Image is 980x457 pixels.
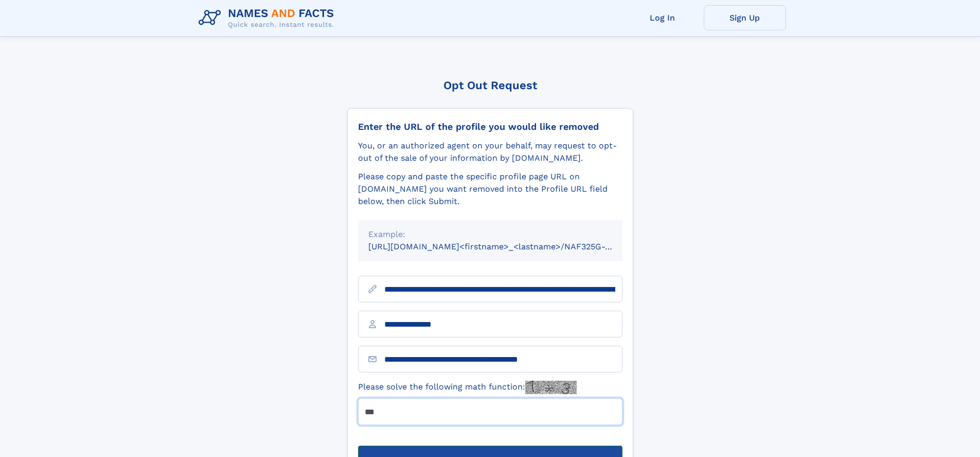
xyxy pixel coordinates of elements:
[358,381,577,394] label: Please solve the following math function:
[358,171,622,208] div: Please copy and paste the specific profile page URL on [DOMAIN_NAME] you want removed into the Pr...
[358,121,622,132] div: Enter the URL of the profile you would like removed
[358,140,622,164] div: You, or an authorized agent on your behalf, may request to opt-out of the sale of your informatio...
[704,5,786,30] a: Sign Up
[621,5,704,30] a: Log In
[347,79,633,92] div: Opt Out Request
[368,242,642,251] small: [URL][DOMAIN_NAME]<firstname>_<lastname>/NAF325G-xxxxxxxx
[368,228,612,241] div: Example:
[194,4,343,32] img: Logo Names and Facts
